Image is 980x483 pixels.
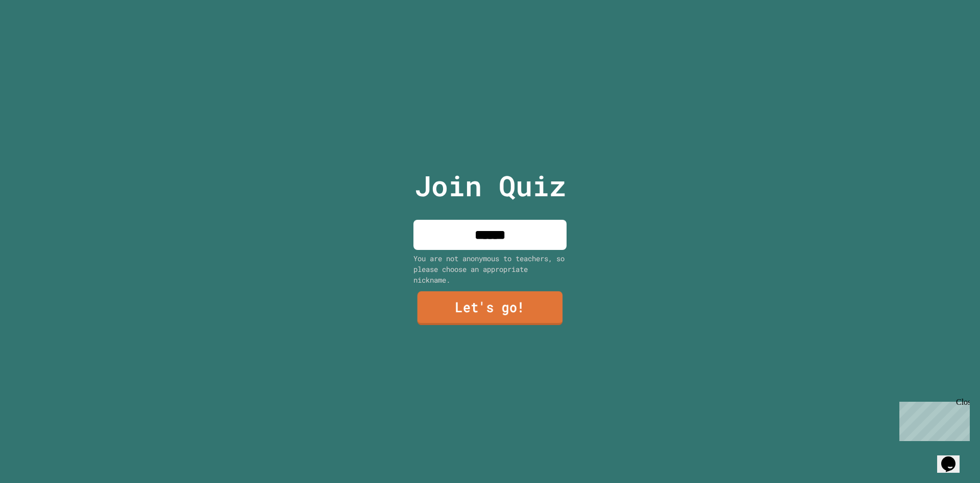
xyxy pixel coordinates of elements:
div: Chat with us now!Close [4,4,70,65]
p: Join Quiz [414,165,566,207]
iframe: chat widget [895,398,970,441]
a: Let's go! [418,291,563,325]
div: You are not anonymous to teachers, so please choose an appropriate nickname. [413,253,567,285]
iframe: chat widget [937,442,970,473]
